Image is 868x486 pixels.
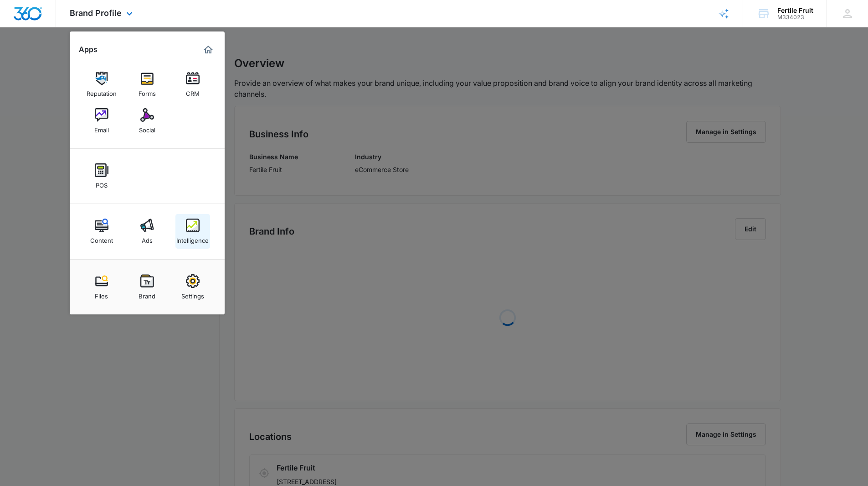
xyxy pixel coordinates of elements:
div: Ads [142,232,153,244]
a: Brand [130,270,164,304]
a: Ads [130,214,164,249]
h2: Apps [79,45,98,54]
a: Email [84,104,119,138]
a: Settings [175,270,210,304]
div: CRM [186,85,200,97]
a: Social [130,104,164,138]
div: Settings [181,288,204,300]
div: Reputation [87,85,117,97]
div: Brand [139,288,155,300]
a: Reputation [84,67,119,102]
a: CRM [175,67,210,102]
a: POS [84,159,119,193]
div: account id [777,14,813,21]
a: Content [84,214,119,249]
div: POS [96,177,108,189]
div: Email [94,122,109,134]
div: Social [139,122,155,134]
span: Brand Profile [70,8,122,18]
div: Forms [139,85,156,97]
a: Marketing 360® Dashboard [201,42,216,57]
a: Files [84,270,119,304]
div: Intelligence [176,232,209,244]
div: Content [90,232,113,244]
div: account name [777,7,813,14]
a: Forms [130,67,164,102]
a: Intelligence [175,214,210,249]
div: Files [95,288,108,300]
